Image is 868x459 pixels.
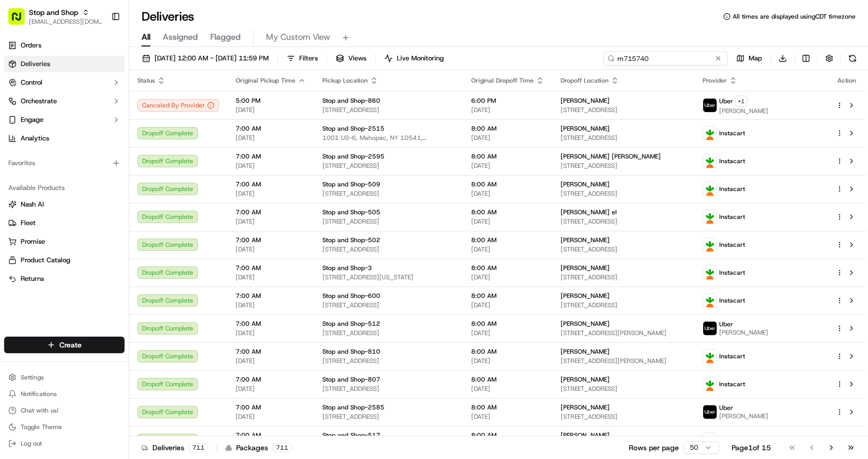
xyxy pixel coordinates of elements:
[236,431,306,439] span: 7:00 AM
[236,385,306,393] span: [DATE]
[4,4,107,29] button: Stop and Shop[EMAIL_ADDRESS][DOMAIN_NAME]
[21,97,57,106] span: Orchestrate
[210,31,241,43] span: Flagged
[236,347,306,356] span: 7:00 AM
[236,152,306,161] span: 7:00 AM
[322,273,455,281] span: [STREET_ADDRESS][US_STATE]
[471,385,544,393] span: [DATE]
[142,8,194,25] h1: Deliveries
[21,390,57,398] span: Notifications
[561,208,617,216] span: [PERSON_NAME] el
[322,375,380,384] span: Stop and Shop-807
[703,405,717,419] img: profile_uber_ahold_partner.png
[299,54,318,63] span: Filters
[322,208,380,216] span: Stop and Shop-505
[703,294,717,307] img: profile_instacart_ahold_partner.png
[471,106,544,114] span: [DATE]
[83,146,170,164] a: 💻API Documentation
[4,155,125,171] div: Favorites
[21,78,42,87] span: Control
[471,97,544,105] span: 6:00 PM
[10,99,29,117] img: 1736555255976-a54dd68f-1ca7-489b-9aae-adbdc363a1c4
[322,189,455,198] span: [STREET_ADDRESS]
[236,162,306,170] span: [DATE]
[703,76,727,85] span: Provider
[225,442,292,453] div: Packages
[561,431,610,439] span: [PERSON_NAME]
[719,412,768,420] span: [PERSON_NAME]
[322,292,380,300] span: Stop and Shop-600
[561,245,686,254] span: [STREET_ADDRESS]
[322,152,384,161] span: Stop and Shop-2595
[471,245,544,254] span: [DATE]
[27,67,186,77] input: Got a question? Start typing here...
[189,443,208,452] div: 711
[471,273,544,281] span: [DATE]
[236,76,296,85] span: Original Pickup Time
[236,320,306,328] span: 7:00 AM
[719,185,745,193] span: Instacart
[471,431,544,439] span: 8:00 AM
[561,97,610,105] span: [PERSON_NAME]
[21,150,79,160] span: Knowledge Base
[4,37,125,54] a: Orders
[236,413,306,421] span: [DATE]
[471,180,544,188] span: 8:00 AM
[629,442,679,453] p: Rows per page
[10,41,188,58] p: Welcome 👋
[732,51,767,66] button: Map
[137,99,219,112] div: Canceled By Provider
[380,51,448,66] button: Live Monitoring
[561,357,686,365] span: [STREET_ADDRESS][PERSON_NAME]
[703,322,717,335] img: profile_uber_ahold_partner.png
[561,106,686,114] span: [STREET_ADDRESS]
[561,413,686,421] span: [STREET_ADDRESS]
[836,76,858,85] div: Action
[703,99,717,112] img: profile_uber_ahold_partner.png
[4,112,125,128] button: Engage
[561,329,686,337] span: [STREET_ADDRESS][PERSON_NAME]
[21,59,50,69] span: Deliveries
[142,442,208,453] div: Deliveries
[4,130,125,147] a: Analytics
[87,151,96,159] div: 💻
[236,301,306,309] span: [DATE]
[236,236,306,244] span: 7:00 AM
[236,245,306,254] span: [DATE]
[561,273,686,281] span: [STREET_ADDRESS]
[749,54,762,63] span: Map
[471,162,544,170] span: [DATE]
[561,152,661,161] span: [PERSON_NAME] [PERSON_NAME]
[322,106,455,114] span: [STREET_ADDRESS]
[471,375,544,384] span: 8:00 AM
[35,109,131,117] div: We're available if you need us!
[719,328,768,337] span: [PERSON_NAME]
[21,237,45,246] span: Promise
[236,292,306,300] span: 7:00 AM
[322,431,380,439] span: Stop and Shop-517
[561,134,686,142] span: [STREET_ADDRESS]
[719,352,745,360] span: Instacart
[236,329,306,337] span: [DATE]
[236,106,306,114] span: [DATE]
[471,292,544,300] span: 8:00 AM
[4,74,125,91] button: Control
[322,301,455,309] span: [STREET_ADDRESS]
[236,134,306,142] span: [DATE]
[471,347,544,356] span: 8:00 AM
[8,256,120,265] a: Product Catalog
[21,115,43,124] span: Engage
[4,420,125,434] button: Toggle Theme
[236,124,306,133] span: 7:00 AM
[4,387,125,401] button: Notifications
[142,31,150,43] span: All
[719,241,745,249] span: Instacart
[21,200,44,209] span: Nash AI
[236,264,306,272] span: 7:00 AM
[163,31,198,43] span: Assigned
[4,93,125,109] button: Orchestrate
[471,329,544,337] span: [DATE]
[719,296,745,305] span: Instacart
[603,51,727,66] input: Type to search
[703,266,717,279] img: profile_instacart_ahold_partner.png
